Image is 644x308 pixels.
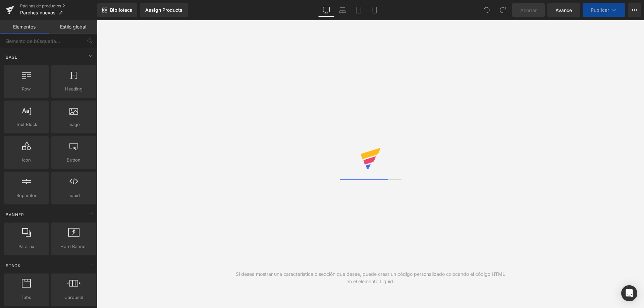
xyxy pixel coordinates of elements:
span: Separator [6,192,47,199]
font: Si desea mostrar una característica o sección que desee, puede crear un código personalizado colo... [236,271,505,284]
span: Banner [5,211,25,218]
a: De oficina [318,3,334,17]
span: Button [53,157,94,164]
a: Avance [547,3,580,17]
span: Hero Banner [53,243,94,250]
font: Parches nuevos [20,10,56,15]
font: Estilo global [60,24,86,29]
font: Elementos [13,24,36,29]
span: Row [6,85,47,93]
span: Liquid [53,192,94,199]
span: Base [5,54,18,60]
span: Carousel [53,294,94,301]
font: Avance [555,7,572,13]
font: Publicar [591,7,609,13]
font: Páginas de productos [20,3,61,8]
button: Deshacer [480,3,493,17]
span: Image [53,121,94,128]
a: Móvil [367,3,383,17]
span: Heading [53,85,94,93]
span: Tabs [6,294,47,301]
span: Parallax [6,243,47,250]
a: Tableta [351,3,367,17]
button: Rehacer [496,3,509,17]
button: Más [628,3,641,17]
div: Open Intercom Messenger [621,285,637,301]
font: Ahorrar [520,7,537,13]
font: Biblioteca [110,7,132,13]
span: Text Block [6,121,47,128]
div: Assign Products [145,7,182,13]
span: Icon [6,157,47,164]
a: Nueva Biblioteca [97,3,137,17]
button: Publicar [583,3,625,17]
span: Stack [5,262,21,269]
a: Páginas de productos [20,3,97,9]
a: Computadora portátil [334,3,351,17]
